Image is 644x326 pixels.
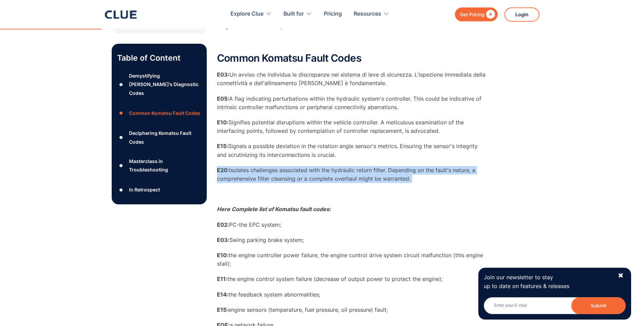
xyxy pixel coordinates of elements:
h2: Common Komatsu Fault Codes [217,53,489,64]
input: Enter your E-mail [484,297,626,314]
strong: E10: [217,119,228,126]
p: Join our newsletter to stay up to date on features & releases [484,273,611,290]
strong: E05: [217,95,229,102]
strong: E02: [217,221,229,228]
strong: E15: [217,143,228,149]
div: Common Komatsu Fault Codes [129,109,200,117]
p: Isolates challenges associated with the hydraulic return filter. Depending on the fault's nature,... [217,166,489,183]
strong: E03: [217,237,229,243]
div: Deciphering Komatsu Fault Codes [129,129,201,146]
p: ‍ [217,190,489,198]
strong: E20: [217,167,229,174]
strong: E15: [217,306,228,313]
a: ●In Retrospect [117,185,201,195]
a: ●Common Komatsu Fault Codes [117,108,201,118]
p: engine sensors (temperature, fuel pressure, oil pressure) fault; [217,306,489,314]
div: ● [117,108,125,118]
div: Get Pricing [460,10,484,19]
p: the engine controller power failure, the engine control drive system circuit malfunction (this en... [217,251,489,268]
p: PC-the EPC system; [217,221,489,229]
p: Signals a possible deviation in the rotation angle sensor's metrics. Ensuring the sensor's integr... [217,142,489,159]
p: A flag indicating perturbations within the hydraulic system's controller. This could be indicativ... [217,95,489,111]
strong: E14: [217,291,228,298]
a: Login [504,7,539,22]
a: ●Demystifying [PERSON_NAME]’s Diagnostic Codes [117,72,201,97]
a: ●Masterclass in Troubleshooting [117,157,201,174]
div: Resources [354,3,381,25]
div: Explore Clue [231,3,263,25]
div: Built for [283,3,304,25]
div: ✖ [618,271,624,280]
strong: E03: [217,71,229,78]
div: Demystifying [PERSON_NAME]’s Diagnostic Codes [129,72,201,97]
button: Submit [571,297,626,314]
div: Masterclass in Troubleshooting [129,157,201,174]
div: In Retrospect [129,185,160,194]
p: Swing parking brake system; [217,236,489,244]
a: ●Deciphering Komatsu Fault Codes [117,129,201,146]
strong: E11: [217,276,227,282]
p: Signifies potential disruptions within the vehicle controller. A meticulous examination of the in... [217,118,489,135]
p: Table of Content [117,53,201,63]
div: Resources [354,3,389,25]
strong: E10: [217,252,228,259]
a: Pricing [324,3,342,25]
div: Built for [283,3,312,25]
div: ● [117,160,125,170]
a: Get Pricing [455,7,498,21]
p: the engine control system failure (decrease of output power to protect the engine); [217,275,489,283]
p: ‍ [217,37,489,46]
em: Here Complete list of Komatsu fault codes: [217,206,331,212]
div: ● [117,185,125,195]
p: the feedback system abnormalities; [217,290,489,299]
div: ● [117,133,125,143]
p: Un avviso che individua le discrepanze nel sistema di leve di sicurezza. L'ispezione immediata de... [217,70,489,87]
div: Explore Clue [231,3,272,25]
div: ● [117,79,125,89]
div:  [484,10,495,19]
